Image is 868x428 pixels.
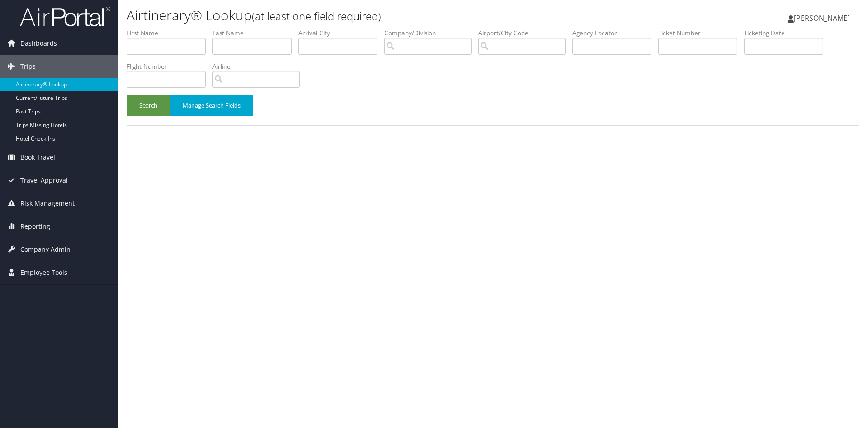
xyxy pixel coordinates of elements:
span: Company Admin [20,238,71,261]
span: Book Travel [20,146,55,169]
label: Airport/City Code [478,28,572,38]
a: [PERSON_NAME] [788,5,859,32]
label: Company/Division [384,28,478,38]
span: Trips [20,55,36,78]
label: Ticketing Date [744,28,830,38]
span: Risk Management [20,192,75,215]
span: Travel Approval [20,169,68,192]
span: Dashboards [20,32,57,55]
label: Agency Locator [572,28,658,38]
label: Arrival City [298,28,384,38]
img: airportal-logo.png [20,6,110,27]
label: Flight Number [127,62,212,71]
button: Search [127,95,170,116]
label: Ticket Number [658,28,744,38]
span: Reporting [20,215,50,238]
button: Manage Search Fields [170,95,253,116]
small: (at least one field required) [252,9,381,24]
label: First Name [127,28,212,38]
label: Airline [212,62,307,71]
span: [PERSON_NAME] [794,13,850,23]
h1: Airtinerary® Lookup [127,6,615,25]
label: Last Name [212,28,298,38]
span: Employee Tools [20,261,67,284]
